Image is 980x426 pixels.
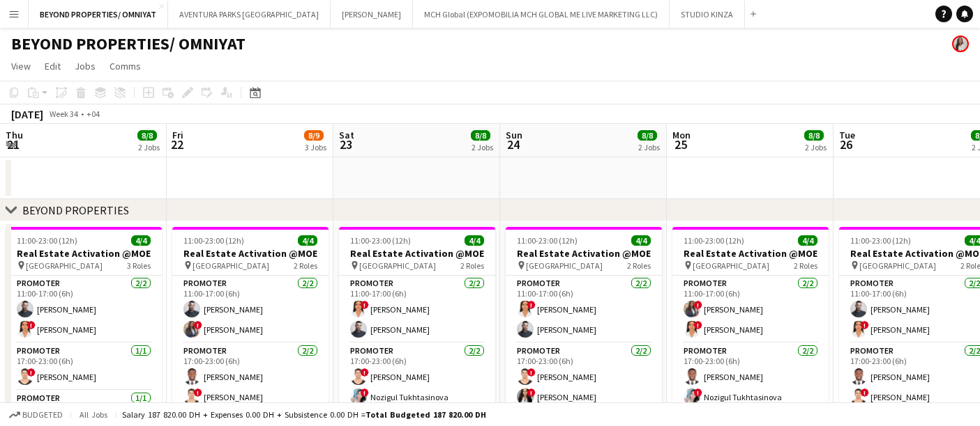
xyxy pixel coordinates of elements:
span: ! [361,301,369,309]
span: Thu [6,129,23,141]
button: STUDIO KINZA [670,1,745,28]
span: ! [861,388,869,397]
span: 4/4 [631,235,651,246]
span: 11:00-23:00 (12h) [350,235,411,246]
span: [GEOGRAPHIC_DATA] [526,260,603,271]
span: 8/8 [471,130,490,141]
span: [GEOGRAPHIC_DATA] [193,260,269,271]
span: Sun [506,129,522,141]
span: [GEOGRAPHIC_DATA] [26,260,103,271]
app-card-role: Promoter2/217:00-23:00 (6h)[PERSON_NAME]![PERSON_NAME] [172,343,329,411]
div: 2 Jobs [138,142,160,152]
button: Budgeted [7,407,65,423]
div: Salary 187 820.00 DH + Expenses 0.00 DH + Subsistence 0.00 DH = [122,409,486,420]
span: [GEOGRAPHIC_DATA] [693,260,769,271]
button: AVENTURA PARKS [GEOGRAPHIC_DATA] [168,1,331,28]
span: ! [861,321,869,329]
span: 22 [170,136,183,152]
h3: Real Estate Activation @MOE [672,247,829,260]
span: 2 Roles [794,260,817,271]
div: BEYOND PROPERTIES [22,203,129,217]
span: Jobs [75,60,96,72]
span: All jobs [77,409,110,420]
app-job-card: 11:00-23:00 (12h)4/4Real Estate Activation @MOE [GEOGRAPHIC_DATA]2 RolesPromoter2/211:00-17:00 (6... [172,227,329,411]
app-job-card: 11:00-23:00 (12h)4/4Real Estate Activation @MOE [GEOGRAPHIC_DATA]2 RolesPromoter2/211:00-17:00 (6... [672,227,829,411]
h1: BEYOND PROPERTIES/ OMNIYAT [11,33,246,54]
span: 11:00-23:00 (12h) [850,235,911,246]
span: Week 34 [46,109,81,119]
span: 2 Roles [294,260,317,271]
h3: Real Estate Activation @MOE [6,247,162,260]
span: 3 Roles [127,260,151,271]
span: 8/8 [638,130,657,141]
a: Comms [104,57,146,75]
span: 11:00-23:00 (12h) [183,235,244,246]
div: +04 [86,109,100,119]
button: MCH Global (EXPOMOBILIA MCH GLOBAL ME LIVE MARKETING LLC) [413,1,670,28]
span: View [11,60,31,72]
app-card-role: Promoter2/217:00-23:00 (6h)![PERSON_NAME]!Nozigul Tukhtasinova [339,343,495,411]
span: ! [527,301,536,309]
app-job-card: 11:00-23:00 (12h)4/4Real Estate Activation @MOE [GEOGRAPHIC_DATA]2 RolesPromoter2/211:00-17:00 (6... [506,227,662,411]
button: [PERSON_NAME] [331,1,413,28]
span: ! [694,321,702,329]
a: Edit [39,57,66,75]
app-card-role: Promoter2/217:00-23:00 (6h)![PERSON_NAME]![PERSON_NAME] [506,343,662,411]
span: ! [527,368,536,377]
span: 4/4 [298,235,317,246]
span: 8/8 [137,130,157,141]
span: 21 [3,136,23,152]
span: 4/4 [131,235,151,246]
span: ! [194,321,202,329]
span: 4/4 [798,235,817,246]
span: [GEOGRAPHIC_DATA] [859,260,936,271]
span: Fri [172,129,183,141]
span: Tue [839,129,855,141]
app-card-role: Promoter2/211:00-17:00 (6h)[PERSON_NAME]![PERSON_NAME] [172,276,329,343]
span: ! [27,368,36,377]
span: 26 [837,136,855,152]
span: Sat [339,129,354,141]
app-card-role: Promoter2/217:00-23:00 (6h)[PERSON_NAME]!Nozigul Tukhtasinova [672,343,829,411]
span: 11:00-23:00 (12h) [517,235,578,246]
app-card-role: Promoter2/211:00-17:00 (6h)![PERSON_NAME][PERSON_NAME] [339,276,495,343]
span: ! [361,368,369,377]
div: 2 Jobs [472,142,493,152]
span: 23 [337,136,354,152]
span: ! [694,301,702,309]
div: [DATE] [11,107,43,121]
h3: Real Estate Activation @MOE [172,247,329,260]
app-card-role: Promoter2/211:00-17:00 (6h)![PERSON_NAME]![PERSON_NAME] [672,276,829,343]
span: ! [194,388,202,397]
span: 24 [504,136,522,152]
span: 2 Roles [627,260,651,271]
span: 11:00-23:00 (12h) [17,235,77,246]
div: 2 Jobs [805,142,827,152]
span: Edit [45,60,61,72]
a: Jobs [69,57,101,75]
span: 4/4 [465,235,484,246]
span: ! [694,388,702,397]
button: BEYOND PROPERTIES/ OMNIYAT [29,1,168,28]
a: View [6,57,36,75]
app-job-card: 11:00-23:00 (12h)4/4Real Estate Activation @MOE [GEOGRAPHIC_DATA]2 RolesPromoter2/211:00-17:00 (6... [339,227,495,411]
span: Total Budgeted 187 820.00 DH [365,409,486,420]
span: ! [527,388,536,397]
h3: Real Estate Activation @MOE [506,247,662,260]
div: 2 Jobs [638,142,660,152]
span: Budgeted [22,410,63,420]
span: Comms [110,60,141,72]
span: 8/8 [804,130,824,141]
span: 8/9 [304,130,324,141]
h3: Real Estate Activation @MOE [339,247,495,260]
span: 11:00-23:00 (12h) [684,235,744,246]
span: ! [27,321,36,329]
span: ! [361,388,369,397]
app-card-role: Promoter1/117:00-23:00 (6h)![PERSON_NAME] [6,343,162,390]
span: 25 [670,136,691,152]
app-card-role: Promoter2/211:00-17:00 (6h)[PERSON_NAME]![PERSON_NAME] [6,276,162,343]
app-card-role: Promoter2/211:00-17:00 (6h)![PERSON_NAME][PERSON_NAME] [506,276,662,343]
